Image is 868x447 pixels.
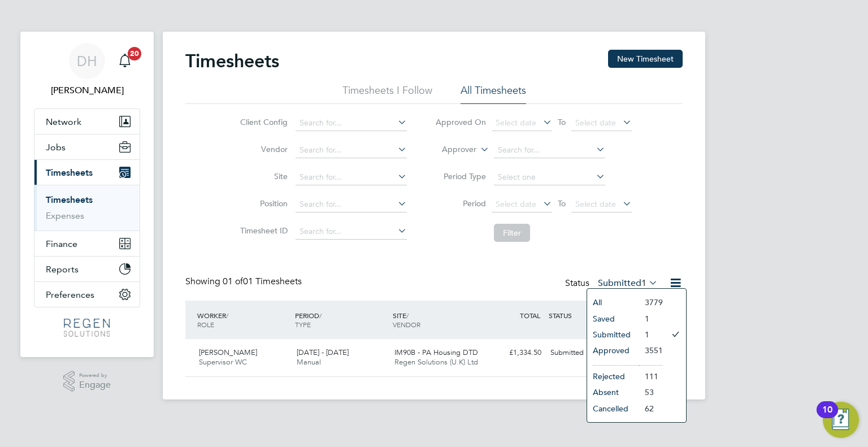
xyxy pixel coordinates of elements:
span: Jobs [46,142,66,153]
span: Timesheets [46,167,93,178]
span: Select date [496,199,536,209]
span: 20 [128,47,141,60]
li: Timesheets I Follow [342,84,432,104]
li: All Timesheets [461,84,526,104]
span: [PERSON_NAME] [199,348,257,357]
span: ROLE [197,320,214,329]
span: 01 of [223,276,243,287]
div: Timesheets [34,185,140,231]
a: Timesheets [46,194,93,205]
div: Submitted [546,344,605,362]
label: Site [237,171,288,181]
span: Regen Solutions (U.K) Ltd [394,357,478,367]
label: Timesheet ID [237,225,288,236]
h2: Timesheets [185,50,279,72]
span: / [226,311,228,320]
div: 10 [822,410,832,424]
input: Search for... [494,142,605,158]
button: Reports [34,257,140,281]
span: IM90B - PA Housing DTD [394,348,478,357]
li: 1 [639,311,663,327]
li: Submitted [587,327,639,342]
button: Network [34,109,140,134]
button: Timesheets [34,160,140,185]
label: Period [435,198,486,209]
span: Preferences [46,289,94,300]
span: TOTAL [520,311,540,320]
img: regensolutions-logo-retina.png [64,319,110,337]
div: WORKER [194,305,292,335]
span: Reports [46,264,79,275]
span: 01 Timesheets [223,276,302,287]
span: Manual [297,357,321,367]
input: Search for... [296,142,407,158]
li: Approved [587,342,639,358]
span: Select date [575,118,616,128]
li: 3551 [639,342,663,358]
label: Approved On [435,117,486,127]
li: All [587,294,639,310]
nav: Main navigation [20,32,154,357]
span: [DATE] - [DATE] [297,348,349,357]
div: Status [565,276,660,292]
button: New Timesheet [608,50,683,68]
button: Filter [494,224,530,242]
li: 111 [639,368,663,384]
label: Submitted [598,277,658,289]
li: 1 [639,327,663,342]
label: Position [237,198,288,209]
span: To [554,115,569,129]
div: Showing [185,276,304,288]
button: Finance [34,231,140,256]
li: Cancelled [587,401,639,416]
span: Select date [575,199,616,209]
div: PERIOD [292,305,390,335]
span: To [554,196,569,211]
button: Jobs [34,134,140,159]
button: Open Resource Center, 10 new notifications [823,402,859,438]
button: Preferences [34,282,140,307]
li: 53 [639,384,663,400]
input: Search for... [296,115,407,131]
a: Powered byEngage [63,371,111,392]
span: 1 [641,277,646,289]
li: 62 [639,401,663,416]
span: Darren Hartman [34,84,140,97]
span: Engage [79,380,111,390]
li: Saved [587,311,639,327]
input: Select one [494,170,605,185]
label: Period Type [435,171,486,181]
input: Search for... [296,170,407,185]
span: / [406,311,409,320]
a: Go to home page [34,319,140,337]
li: Absent [587,384,639,400]
label: Vendor [237,144,288,154]
span: VENDOR [393,320,420,329]
input: Search for... [296,224,407,240]
label: Approver [426,144,476,155]
input: Search for... [296,197,407,212]
li: Rejected [587,368,639,384]
div: SITE [390,305,488,335]
a: Expenses [46,210,84,221]
span: DH [77,54,97,68]
span: / [319,311,322,320]
a: DH[PERSON_NAME] [34,43,140,97]
span: Supervisor WC [199,357,247,367]
span: Network [46,116,81,127]
span: TYPE [295,320,311,329]
span: Powered by [79,371,111,380]
div: STATUS [546,305,605,326]
a: 20 [114,43,136,79]
span: Finance [46,238,77,249]
div: £1,334.50 [487,344,546,362]
li: 3779 [639,294,663,310]
label: Client Config [237,117,288,127]
span: Select date [496,118,536,128]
